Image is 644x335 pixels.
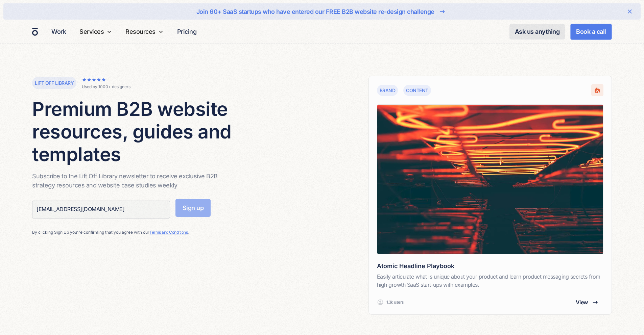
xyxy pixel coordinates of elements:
a: Join 60+ SaaS startups who have entered our FREE B2B website re-design challenge [25,6,619,17]
a: Book a call [570,24,612,40]
p: Subscribe to the Lift Off Library newsletter to receive exclusive B2B strategy resources and webs... [32,172,238,190]
a: BrandContentAtomic Headline PlaybookEasily articulate what is unique about your product and learn... [368,76,612,315]
div: Resources [123,20,166,44]
a: Ask us anything [509,24,565,40]
div: Join 60+ SaaS startups who have entered our FREE B2B website re-design challenge [196,7,434,16]
input: Sign up [175,199,211,217]
p: Lift off library [35,79,74,86]
p: Easily articulate what is unique about your product and learn product messaging secrets from high... [377,273,603,289]
div: Services [77,20,115,44]
h2: Atomic Headline Playbook [377,262,603,270]
a: Terms and Conditions [149,230,188,235]
div: By clicking Sign Up you're confirming that you agree with our . [32,229,211,235]
form: Subscribe Form [32,201,211,224]
a: Work [49,25,69,38]
p: 1.3k users [386,299,404,305]
div: Services [79,27,104,36]
div: Resources [125,27,156,36]
h1: Premium B2B website resources, guides and templates [32,98,238,166]
div: View [576,298,588,306]
a: Pricing [174,25,199,38]
input: Enter your email [32,201,170,218]
a: home [32,27,38,36]
div: Used by 1000+ designers [82,84,130,90]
